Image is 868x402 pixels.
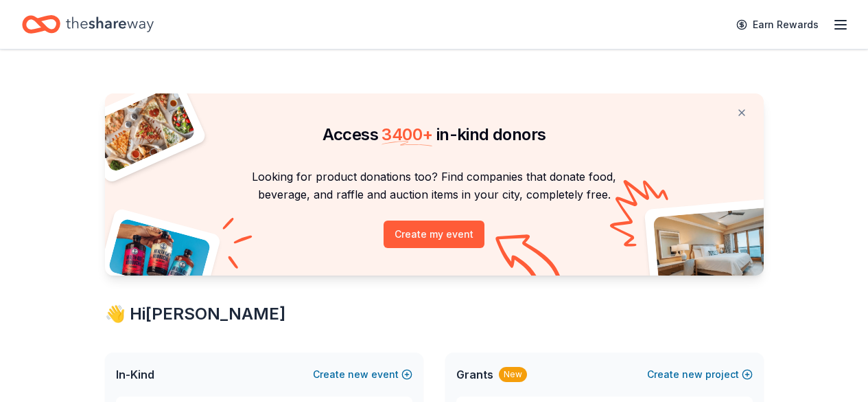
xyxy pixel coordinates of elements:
img: Pizza [89,85,196,173]
div: New [499,367,527,382]
button: Createnewevent [313,366,412,383]
button: Createnewproject [647,366,753,383]
span: 3400 + [382,124,432,144]
span: Grants [456,366,493,383]
span: new [682,366,703,383]
button: Create my event [384,221,484,248]
span: new [348,366,368,383]
img: Curvy arrow [495,234,564,286]
a: Home [22,8,154,41]
span: Access in-kind donors [322,124,546,144]
span: In-Kind [116,366,154,383]
a: Earn Rewards [728,12,827,37]
p: Looking for product donations too? Find companies that donate food, beverage, and raffle and auct... [121,168,747,204]
div: 👋 Hi [PERSON_NAME] [105,303,764,325]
